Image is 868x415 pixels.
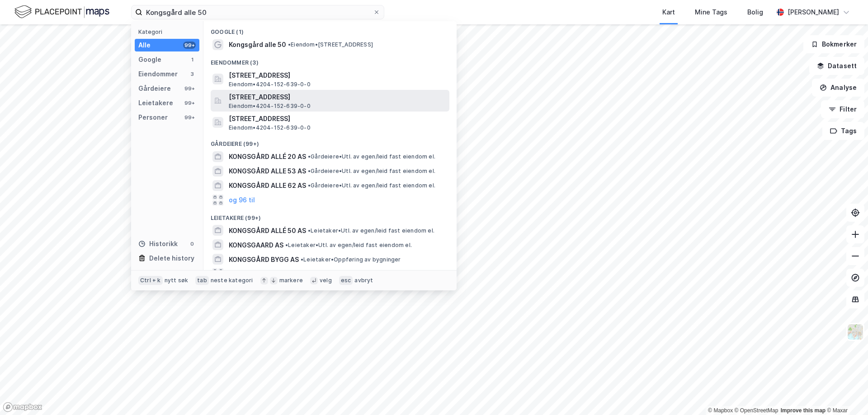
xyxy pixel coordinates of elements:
div: 0 [189,240,196,247]
span: KONGSGÅRD ALLE 62 AS [229,180,306,191]
a: Mapbox [708,407,733,414]
button: og 96 til [229,268,255,279]
div: [PERSON_NAME] [788,7,839,18]
button: og 96 til [229,195,255,205]
button: Datasett [809,57,864,75]
span: KONGSGÅRD ALLÉ 20 AS [229,151,306,162]
span: KONGSGAARD AS [229,240,283,251]
div: tab [195,276,209,285]
div: 99+ [183,85,196,92]
span: Leietaker • Utl. av egen/leid fast eiendom el. [285,242,412,249]
div: 99+ [183,99,196,107]
span: KONGSGÅRD ALLE 53 AS [229,166,306,177]
span: • [308,227,311,234]
div: 99+ [183,114,196,121]
span: Gårdeiere • Utl. av egen/leid fast eiendom el. [308,168,435,175]
iframe: Chat Widget [823,372,868,415]
span: • [308,153,311,160]
div: Delete history [149,253,194,264]
span: Leietaker • Oppføring av bygninger [301,256,401,263]
button: Tags [822,122,864,140]
input: Søk på adresse, matrikkel, gårdeiere, leietakere eller personer [142,5,373,19]
div: Historikk [138,238,178,249]
div: esc [339,276,353,285]
div: neste kategori [211,277,253,284]
span: • [288,41,291,48]
div: Eiendommer [138,69,178,79]
div: Google (1) [203,21,457,37]
a: Improve this map [781,407,826,414]
span: • [285,242,288,248]
span: Gårdeiere • Utl. av egen/leid fast eiendom el. [308,182,435,189]
div: Google [138,54,161,65]
div: Ctrl + k [138,276,163,285]
button: Filter [821,100,864,118]
div: Alle [138,40,151,51]
div: velg [320,277,332,284]
span: Eiendom • 4204-152-639-0-0 [229,124,311,131]
span: Eiendom • [STREET_ADDRESS] [288,41,373,48]
a: Mapbox homepage [3,402,42,412]
div: avbryt [354,277,373,284]
div: Gårdeiere (99+) [203,133,457,149]
span: Gårdeiere • Utl. av egen/leid fast eiendom el. [308,153,435,160]
div: Bolig [747,7,763,18]
a: OpenStreetMap [735,407,778,414]
span: [STREET_ADDRESS] [229,113,446,124]
span: Eiendom • 4204-152-639-0-0 [229,103,311,110]
span: [STREET_ADDRESS] [229,92,446,103]
div: 99+ [183,42,196,49]
span: KONGSGÅRD ALLÉ 50 AS [229,225,306,236]
span: [STREET_ADDRESS] [229,70,446,81]
div: Gårdeiere [138,83,171,94]
img: logo.f888ab2527a4732fd821a326f86c7f29.svg [14,4,109,20]
div: Mine Tags [695,7,727,18]
span: • [308,182,311,189]
div: markere [279,277,303,284]
div: 3 [189,70,196,78]
div: Leietakere [138,98,173,108]
span: KONGSGÅRD BYGG AS [229,254,299,265]
div: Leietakere (99+) [203,207,457,224]
span: Kongsgård alle 50 [229,39,286,50]
span: Eiendom • 4204-152-639-0-0 [229,81,311,88]
span: Leietaker • Utl. av egen/leid fast eiendom el. [308,227,434,234]
div: 1 [189,56,196,63]
button: Analyse [812,79,864,97]
div: Kart [662,7,675,18]
div: Personer [138,112,168,123]
span: • [301,256,303,263]
span: • [308,168,311,174]
img: Z [847,323,864,340]
div: Kategori [138,28,199,35]
div: nytt søk [165,277,189,284]
div: Eiendommer (3) [203,52,457,68]
button: Bokmerker [803,35,864,53]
